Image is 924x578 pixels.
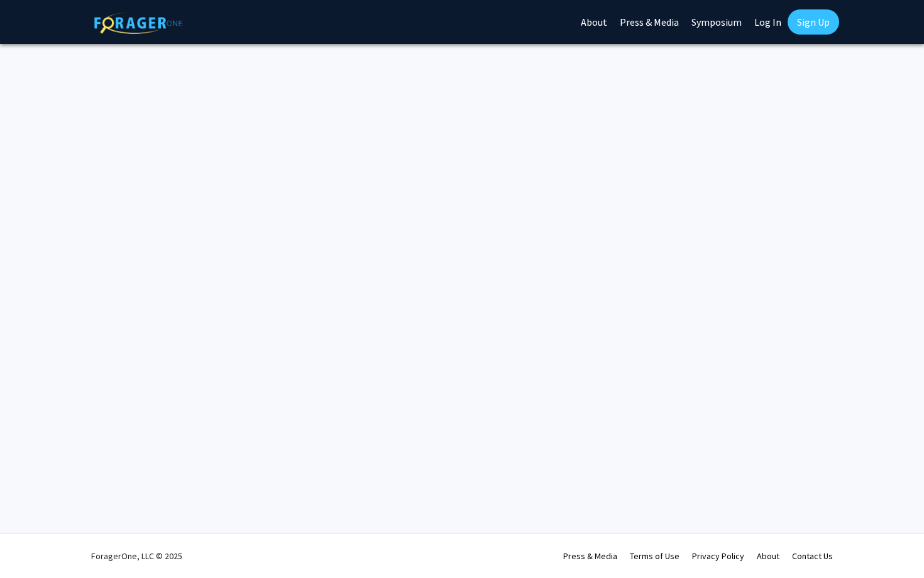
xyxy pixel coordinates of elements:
a: Contact Us [792,550,833,562]
a: Press & Media [563,550,617,562]
div: ForagerOne, LLC © 2025 [91,534,182,578]
a: Terms of Use [630,550,679,562]
img: ForagerOne Logo [94,12,182,34]
a: Privacy Policy [692,550,744,562]
a: Sign Up [788,9,839,35]
a: About [757,550,779,562]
